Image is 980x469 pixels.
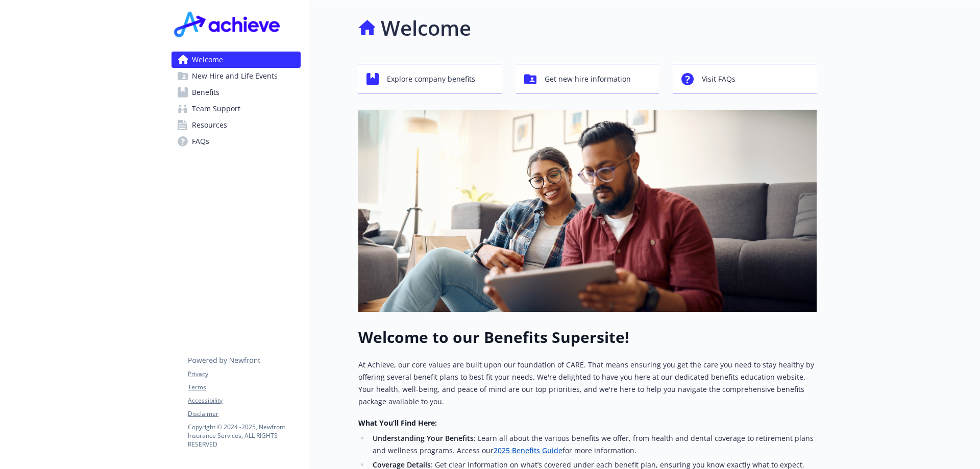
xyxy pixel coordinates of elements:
span: Visit FAQs [702,69,736,89]
a: Benefits [171,84,301,101]
strong: Understanding Your Benefits [373,433,474,443]
a: New Hire and Life Events [171,68,301,84]
h1: Welcome [381,13,471,43]
p: Copyright © 2024 - 2025 , Newfront Insurance Services, ALL RIGHTS RESERVED [188,423,300,449]
a: Disclaimer [188,409,300,418]
span: Get new hire information [545,69,631,89]
button: Get new hire information [516,64,659,93]
span: Welcome [192,52,223,68]
span: Explore company benefits [387,69,475,89]
span: Benefits [192,84,219,101]
span: New Hire and Life Events [192,68,278,84]
li: : Learn all about the various benefits we offer, from health and dental coverage to retirement pl... [370,432,817,457]
a: 2025 Benefits Guide [494,446,562,455]
p: At Achieve, our core values are built upon our foundation of CARE. That means ensuring you get th... [358,359,817,408]
a: Terms [188,383,300,392]
span: Team Support [192,101,240,117]
img: overview page banner [358,110,817,312]
a: Privacy [188,369,300,379]
span: Resources [192,117,227,133]
button: Visit FAQs [673,64,817,93]
a: Accessibility [188,396,300,405]
strong: What You’ll Find Here: [358,418,437,428]
a: FAQs [171,133,301,150]
h1: Welcome to our Benefits Supersite! [358,328,817,347]
a: Team Support [171,101,301,117]
a: Resources [171,117,301,133]
span: FAQs [192,133,209,150]
button: Explore company benefits [358,64,502,93]
a: Welcome [171,52,301,68]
